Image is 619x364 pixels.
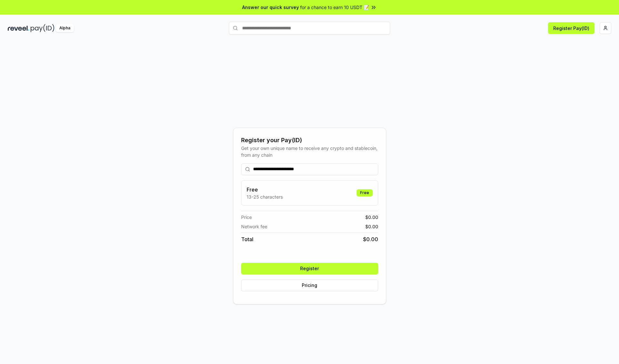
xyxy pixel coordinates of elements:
[241,136,378,145] div: Register your Pay(ID)
[31,24,54,32] img: pay_id
[365,223,378,230] span: $ 0.00
[365,214,378,221] span: $ 0.00
[241,214,252,221] span: Price
[247,186,283,193] h3: Free
[242,4,299,11] span: Answer our quick survey
[363,235,378,243] span: $ 0.00
[300,4,369,11] span: for a chance to earn 10 USDT 📝
[247,193,283,200] p: 13-25 characters
[241,263,378,274] button: Register
[56,24,74,32] div: Alpha
[241,235,253,243] span: Total
[357,189,373,196] div: Free
[548,22,594,34] button: Register Pay(ID)
[8,24,29,32] img: reveel_dark
[241,280,378,291] button: Pricing
[241,223,267,230] span: Network fee
[241,145,378,158] div: Get your own unique name to receive any crypto and stablecoin, from any chain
